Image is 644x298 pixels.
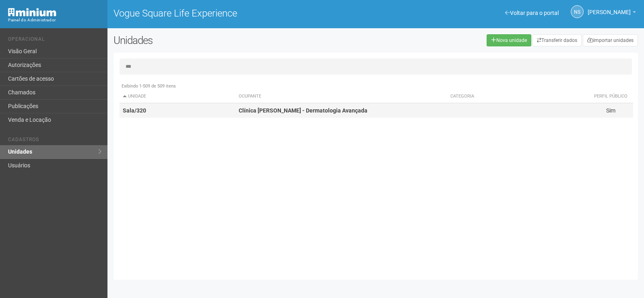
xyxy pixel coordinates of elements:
[583,34,638,46] a: Importar unidades
[123,107,146,114] strong: Sala/320
[571,5,584,18] a: NS
[8,137,101,145] li: Cadastros
[487,34,531,46] a: Nova unidade
[235,90,447,103] th: Ocupante: activate to sort column ascending
[120,83,633,90] div: Exibindo 1-509 de 509 itens
[588,10,636,17] a: [PERSON_NAME]
[114,34,325,46] h2: Unidades
[447,90,588,103] th: Categoria: activate to sort column ascending
[8,17,101,24] div: Painel do Administrador
[533,34,582,46] a: Transferir dados
[588,1,631,15] span: Nicolle Silva
[239,107,367,114] strong: Clínica [PERSON_NAME] - Dermatologia Avançada
[8,36,101,45] li: Operacional
[8,8,56,17] img: Minium
[606,107,615,114] span: Sim
[505,10,559,16] a: Voltar para o portal
[114,8,370,19] h1: Vogue Square Life Experience
[120,90,235,103] th: Unidade: activate to sort column descending
[588,90,633,103] th: Perfil público: activate to sort column ascending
